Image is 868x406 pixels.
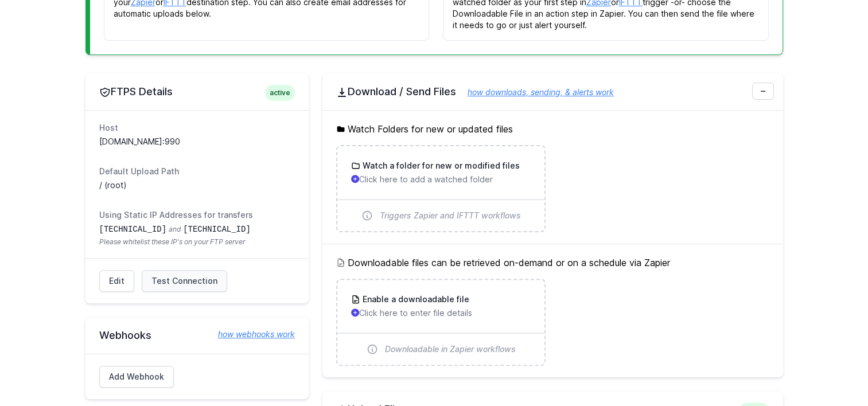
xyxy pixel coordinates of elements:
code: [TECHNICAL_ID] [183,225,251,234]
span: Please whitelist these IP's on your FTP server [99,237,295,247]
a: Test Connection [142,270,227,292]
h3: Watch a folder for new or modified files [360,160,520,171]
code: [TECHNICAL_ID] [99,225,167,234]
h3: Enable a downloadable file [360,294,469,305]
h2: FTPS Details [99,85,295,99]
dd: [DOMAIN_NAME]:990 [99,136,295,147]
span: Triggers Zapier and IFTTT workflows [380,210,521,221]
dt: Host [99,122,295,134]
h5: Downloadable files can be retrieved on-demand or on a schedule via Zapier [336,256,769,270]
p: Click here to add a watched folder [351,174,531,185]
dd: / (root) [99,179,295,191]
h2: Download / Send Files [336,85,769,99]
span: active [265,85,295,101]
h5: Watch Folders for new or updated files [336,122,769,136]
a: how webhooks work [207,329,295,340]
span: and [169,225,181,233]
dt: Default Upload Path [99,166,295,177]
span: Test Connection [151,275,217,287]
span: Downloadable in Zapier workflows [385,343,516,355]
p: Click here to enter file details [351,307,531,319]
a: Add Webhook [99,366,174,388]
h2: Webhooks [99,329,295,342]
a: Watch a folder for new or modified files Click here to add a watched folder Triggers Zapier and I... [337,146,544,231]
iframe: Drift Widget Chat Controller [811,349,854,392]
a: Edit [99,270,134,292]
a: Enable a downloadable file Click here to enter file details Downloadable in Zapier workflows [337,280,544,365]
dt: Using Static IP Addresses for transfers [99,209,295,221]
a: how downloads, sending, & alerts work [456,87,614,97]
